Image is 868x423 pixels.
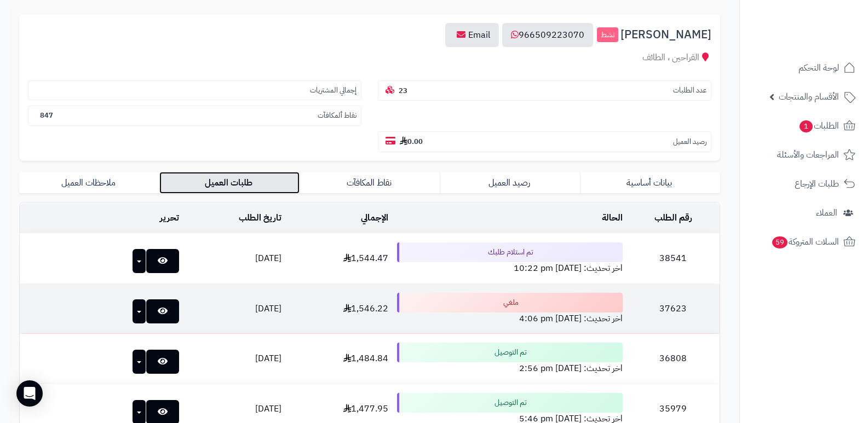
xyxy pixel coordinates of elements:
[400,136,423,147] b: 0.00
[393,284,627,334] td: اخر تحديث: [DATE] 4:06 pm
[798,118,839,134] span: الطلبات
[440,172,580,194] a: رصيد العميل
[310,85,357,96] small: إجمالي المشتريات
[397,343,623,362] div: تم التوصيل
[28,51,711,64] div: القراحين ، الطائف
[393,203,627,233] td: الحالة
[397,293,623,312] div: ملغي
[286,234,393,283] td: 1,544.47
[183,234,286,283] td: [DATE]
[393,234,627,283] td: اخر تحديث: [DATE] 10:22 pm
[627,334,720,384] td: 36808
[40,110,53,120] b: 847
[397,393,623,413] div: تم التوصيل
[795,176,839,192] span: طلبات الإرجاع
[502,23,593,47] a: 966509223070
[746,229,861,255] a: السلات المتروكة59
[746,142,861,168] a: المراجعات والأسئلة
[183,334,286,384] td: [DATE]
[597,27,618,43] small: نشط
[673,137,706,147] small: رصيد العميل
[620,28,711,41] span: [PERSON_NAME]
[800,120,813,132] span: 1
[445,23,499,47] a: Email
[772,236,787,248] span: 59
[183,203,286,233] td: تاريخ الطلب
[746,200,861,226] a: العملاء
[746,171,861,197] a: طلبات الإرجاع
[627,203,720,233] td: رقم الطلب
[777,147,839,163] span: المراجعات والأسئلة
[627,284,720,334] td: 37623
[746,55,861,81] a: لوحة التحكم
[183,284,286,334] td: [DATE]
[399,85,407,96] b: 23
[16,380,43,407] div: Open Intercom Messenger
[798,60,839,76] span: لوحة التحكم
[746,113,861,139] a: الطلبات1
[286,284,393,334] td: 1,546.22
[286,334,393,384] td: 1,484.84
[286,203,393,233] td: الإجمالي
[779,89,839,105] span: الأقسام والمنتجات
[300,172,440,194] a: نقاط المكافآت
[816,205,837,221] span: العملاء
[397,242,623,262] div: تم استلام طلبك
[794,29,858,52] img: logo-2.png
[580,172,720,194] a: بيانات أساسية
[318,111,357,121] small: نقاط ألمكافآت
[19,172,159,194] a: ملاحظات العميل
[159,172,300,194] a: طلبات العميل
[627,234,720,283] td: 38541
[673,85,706,96] small: عدد الطلبات
[393,334,627,384] td: اخر تحديث: [DATE] 2:56 pm
[771,234,839,250] span: السلات المتروكة
[20,203,183,233] td: تحرير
